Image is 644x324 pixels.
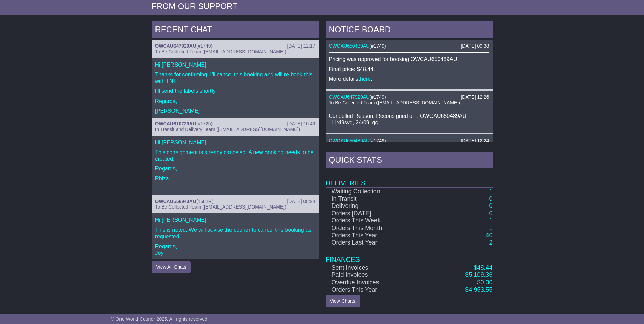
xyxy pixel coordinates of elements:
[329,100,460,105] span: To Be Collected Team ([EMAIL_ADDRESS][DOMAIN_NAME])
[465,286,492,293] a: $4,953.55
[461,138,489,144] div: [DATE] 12:24
[360,76,371,82] a: here
[329,138,489,144] div: ( )
[155,227,315,239] p: This is noted. We will advise the courier to cancel this booking as requested.
[287,199,315,204] div: [DATE] 08:24
[155,204,286,210] span: To Be Collected Team ([EMAIL_ADDRESS][DOMAIN_NAME])
[489,210,492,217] a: 0
[329,138,370,143] a: OWCAU650489AU
[489,202,492,209] a: 0
[477,264,492,271] span: 48.44
[468,286,492,293] span: 4,953.55
[287,43,315,49] div: [DATE] 12:17
[326,217,431,224] td: Orders This Week
[152,261,191,273] button: View All Chats
[465,271,492,278] a: $5,109.36
[155,175,315,182] p: Rhiza
[155,43,315,49] div: ( )
[155,199,196,204] a: OWCAU556943AU
[326,271,431,279] td: Paid Invoices
[326,279,431,286] td: Overdue Invoices
[198,199,212,204] span: 1682R
[155,108,315,114] p: [PERSON_NAME]
[489,224,492,231] a: 1
[489,195,492,202] a: 0
[155,149,315,162] p: This consignment is already canceled. A new booking needs to be created.
[461,94,489,100] div: [DATE] 12:26
[155,61,315,68] p: Hi [PERSON_NAME],
[468,271,492,278] span: 5,109.36
[155,43,196,49] a: OWCAU647929AU
[329,43,370,49] a: OWCAU650489AU
[152,21,319,40] div: RECENT CHAT
[198,43,211,49] span: #1749
[155,243,315,256] p: Regards, Joy
[485,232,492,239] a: 40
[477,279,492,286] a: $0.00
[326,224,431,232] td: Orders This Month
[329,66,489,72] p: Final price: $48.44.
[326,264,431,272] td: Sent Invoices
[326,152,493,170] div: Quick Stats
[461,43,489,49] div: [DATE] 09:38
[326,21,493,40] div: NOTICE BOARD
[155,165,315,172] p: Regards,
[155,199,315,204] div: ( )
[329,94,370,100] a: OWCAU647929AU
[326,210,431,217] td: Orders [DATE]
[326,187,431,195] td: Waiting Collection
[326,232,431,239] td: Orders This Year
[198,121,211,126] span: #1725
[155,49,286,54] span: To Be Collected Team ([EMAIL_ADDRESS][DOMAIN_NAME])
[155,71,315,84] p: Thanks for confirming. I'll cancel this booking and will re-book this with TNT.
[326,170,493,187] td: Deliveries
[326,286,431,294] td: Orders This Year
[489,188,492,195] a: 1
[480,279,492,286] span: 0.00
[326,202,431,210] td: Delivering
[326,247,493,264] td: Finances
[152,2,493,12] div: FROM OUR SUPPORT
[155,121,315,127] div: ( )
[287,121,315,127] div: [DATE] 10:49
[329,113,489,126] p: Cancelled Reason: Reconsigned on : OWCAU650489AU -11:49syd, 24/09, gg
[326,295,360,307] a: View Charts
[371,94,384,100] span: #1749
[155,127,300,132] span: In Transit and Delivery Team ([EMAIL_ADDRESS][DOMAIN_NAME])
[489,239,492,246] a: 2
[329,43,489,49] div: ( )
[326,239,431,247] td: Orders Last Year
[155,139,315,146] p: Hi [PERSON_NAME],
[155,217,315,223] p: Hi [PERSON_NAME],
[155,121,196,126] a: OWCAU610729AU
[326,195,431,203] td: In Transit
[111,316,209,322] span: © One World Courier 2025. All rights reserved.
[371,138,384,143] span: #1749
[329,76,489,82] p: More details: .
[155,98,315,104] p: Regards,
[371,43,384,49] span: #1749
[474,264,492,271] a: $48.44
[329,94,489,100] div: ( )
[329,56,489,62] p: Pricing was approved for booking OWCAU650489AU.
[155,88,315,94] p: I'll send the labels shortly.
[489,217,492,224] a: 1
